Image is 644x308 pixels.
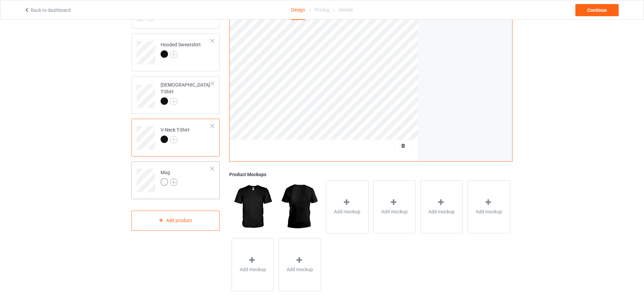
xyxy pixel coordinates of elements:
span: Add mockup [334,208,360,215]
a: Back to dashboard [24,7,71,13]
span: Add mockup [287,266,313,273]
div: V-Neck T-Shirt [132,119,220,157]
div: [DEMOGRAPHIC_DATA] T-Shirt [161,81,211,104]
div: Add mockup [279,238,321,291]
div: Product Mockups [229,171,512,178]
div: [DEMOGRAPHIC_DATA] T-Shirt [132,76,220,114]
span: Add mockup [428,208,455,215]
div: Add mockup [373,180,416,233]
div: Hooded Sweatshirt [161,41,201,57]
div: Add mockup [468,180,510,233]
div: Mug [132,161,220,199]
span: Add mockup [476,208,502,215]
img: regular.jpg [279,180,321,233]
span: Add mockup [381,208,408,215]
div: Mug [161,169,177,185]
div: Continue [575,4,619,16]
div: Add mockup [326,180,368,233]
img: svg+xml;base64,PD94bWwgdmVyc2lvbj0iMS4wIiBlbmNvZGluZz0iVVRGLTgiPz4KPHN2ZyB3aWR0aD0iMjJweCIgaGVpZ2... [170,179,177,186]
div: Pricing [315,0,329,19]
div: Details [339,0,353,19]
div: Design [291,0,305,20]
img: svg+xml;base64,PD94bWwgdmVyc2lvbj0iMS4wIiBlbmNvZGluZz0iVVRGLTgiPz4KPHN2ZyB3aWR0aD0iMjJweCIgaGVpZ2... [170,136,177,143]
div: Add product [132,211,220,231]
img: svg+xml;base64,PD94bWwgdmVyc2lvbj0iMS4wIiBlbmNvZGluZz0iVVRGLTgiPz4KPHN2ZyB3aWR0aD0iMjJweCIgaGVpZ2... [170,98,177,105]
span: Add mockup [240,266,266,273]
div: Add mockup [421,180,463,233]
div: V-Neck T-Shirt [161,126,190,143]
div: Hooded Sweatshirt [132,33,220,71]
div: Add mockup [232,238,274,291]
img: svg+xml;base64,PD94bWwgdmVyc2lvbj0iMS4wIiBlbmNvZGluZz0iVVRGLTgiPz4KPHN2ZyB3aWR0aD0iMjJweCIgaGVpZ2... [170,51,177,58]
img: regular.jpg [232,180,274,233]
